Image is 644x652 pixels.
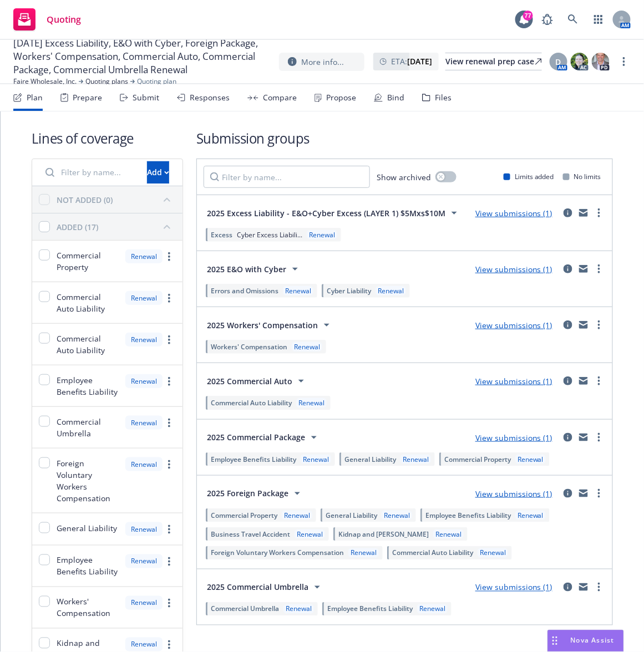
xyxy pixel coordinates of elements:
span: Commercial Umbrella [211,604,279,614]
button: 2025 Commercial Package [204,426,324,449]
button: 2025 Workers' Compensation [204,314,337,336]
a: more [163,416,176,430]
div: Renewal [125,638,163,651]
a: circleInformation [561,431,575,444]
span: 2025 Commercial Package [207,431,305,443]
a: View submissions (1) [475,264,552,274]
div: Renewal [125,554,163,568]
span: Foreign Voluntary Workers Compensation [211,548,344,558]
span: Workers' Compensation [57,596,119,619]
a: circleInformation [561,374,575,388]
a: circleInformation [561,487,575,500]
span: Show archived [377,171,431,183]
div: Renewal [301,455,331,464]
span: General Liability [344,455,396,464]
div: Submit [133,93,159,102]
span: Nova Assist [571,636,615,645]
a: mail [577,487,590,500]
a: View submissions (1) [475,320,552,330]
a: circleInformation [561,206,575,220]
span: Workers' Compensation [211,342,287,352]
a: mail [577,206,590,220]
a: View submissions (1) [475,432,552,443]
span: Commercial Auto Liability [57,291,119,314]
input: Filter by name... [39,161,140,184]
a: more [617,55,631,68]
div: Add [147,162,169,183]
span: 2025 E&O with Cyber [207,263,286,275]
span: Commercial Property [211,511,277,520]
span: Errors and Omissions [211,286,278,296]
div: Renewal [296,398,327,407]
a: more [163,458,176,471]
a: circleInformation [561,262,575,276]
button: 2025 E&O with Cyber [204,258,305,280]
span: D [556,56,561,68]
span: Kidnap and [PERSON_NAME] [338,529,429,539]
div: Renewal [376,286,406,296]
img: photo [571,53,589,70]
div: Renewal [125,596,163,610]
div: Renewal [125,522,163,536]
span: Business Travel Accident [211,529,290,539]
span: 2025 Workers' Compensation [207,319,318,331]
button: More info... [279,53,364,71]
div: Drag to move [548,630,562,651]
span: ETA : [391,55,432,67]
div: Renewal [125,249,163,263]
a: more [163,523,176,536]
a: more [592,431,606,444]
div: Renewal [125,416,163,430]
button: NOT ADDED (0) [57,191,176,208]
a: more [163,638,176,651]
span: Quoting plan [137,77,176,86]
div: No limits [563,172,601,181]
a: Search [562,8,584,30]
a: mail [577,580,590,594]
h1: Lines of coverage [32,129,183,147]
div: Compare [263,93,297,102]
span: Employee Benefits Liability [57,374,119,398]
a: Quoting plans [85,77,128,86]
a: more [592,374,606,388]
div: Limits added [504,172,554,181]
h1: Submission groups [196,129,613,147]
span: Employee Benefits Liability [57,554,119,578]
div: Renewal [478,548,508,558]
span: Cyber Liability [327,286,371,296]
a: more [592,580,606,594]
span: Commercial Property [444,455,511,464]
span: Commercial Auto Liability [392,548,473,558]
a: View submissions (1) [475,488,552,499]
div: Renewal [282,511,312,520]
a: more [163,375,176,388]
span: Commercial Umbrella [57,416,119,439]
span: 2025 Commercial Umbrella [207,582,308,593]
a: View submissions (1) [475,582,552,593]
div: Renewal [295,529,325,539]
div: Renewal [515,511,546,520]
div: Responses [190,93,230,102]
div: Renewal [125,374,163,388]
span: Excess [211,230,232,240]
span: Foreign Voluntary Workers Compensation [57,457,119,504]
span: Commercial Property [57,249,119,273]
img: photo [592,53,610,70]
div: 77 [523,11,533,21]
span: General Liability [57,522,117,534]
strong: [DATE] [407,56,432,67]
span: Commercial Auto Liability [57,333,119,356]
span: 2025 Commercial Auto [207,375,292,387]
a: more [163,333,176,347]
span: Cyber Excess Liabili... [237,230,302,240]
div: Renewal [417,604,448,614]
div: Files [435,93,452,102]
button: 2025 Commercial Umbrella [204,576,327,598]
button: Nova Assist [547,630,624,652]
a: more [592,206,606,220]
span: 2025 Foreign Package [207,487,288,499]
div: Renewal [125,291,163,305]
a: View submissions (1) [475,376,552,386]
div: Bind [387,93,404,102]
div: Renewal [382,511,412,520]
